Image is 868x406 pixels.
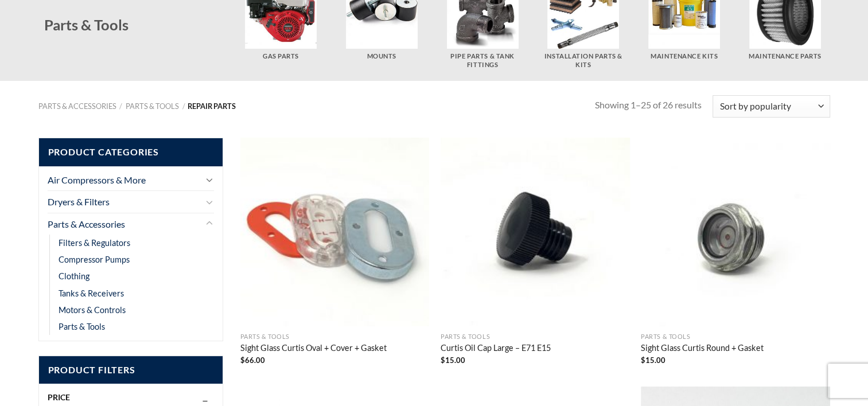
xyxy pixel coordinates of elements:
img: Curtis Oil Cap Large - E71 E15 [441,138,630,327]
h5: Maintenance Kits [640,52,729,61]
img: Sight Glass Curtis Round + Gasket [641,138,830,327]
a: Sight Glass Curtis Round + Gasket [641,343,764,356]
h2: Parts & Tools [44,15,236,34]
a: Tanks & Receivers [59,285,124,302]
p: Parts & Tools [240,333,430,341]
p: Parts & Tools [441,333,630,341]
img: Sight Glass Curtis Oval + Cover + Gasket [240,138,430,327]
select: Shop order [713,95,830,118]
a: Dryers & Filters [48,191,203,213]
bdi: 15.00 [641,356,665,365]
a: Parts & Accessories [48,213,203,235]
h5: Mounts [337,52,426,61]
button: Toggle [205,173,214,186]
a: Parts & Tools [59,318,105,335]
button: Toggle [205,195,214,209]
h5: Installation Parts & Kits [539,52,628,69]
a: Clothing [59,268,89,284]
span: Product Categories [39,138,223,166]
a: Sight Glass Curtis Oval + Cover + Gasket [240,343,387,356]
span: $ [240,356,245,365]
a: Air Compressors & More [48,169,203,191]
span: $ [641,356,645,365]
a: Curtis Oil Cap Large – E71 E15 [441,343,551,356]
p: Showing 1–25 of 26 results [595,97,702,112]
span: / [119,101,122,111]
span: $ [441,356,445,365]
span: Price [48,392,70,402]
nav: Repair Parts [38,102,595,111]
a: Motors & Controls [59,302,126,318]
bdi: 15.00 [441,356,465,365]
button: Toggle [205,217,214,231]
span: Product Filters [39,356,223,384]
h5: Pipe Parts & Tank Fittings [438,52,527,69]
a: Parts & Tools [126,101,179,111]
bdi: 66.00 [240,356,265,365]
a: Filters & Regulators [59,235,130,251]
span: / [182,101,185,111]
h5: Maintenance Parts [740,52,830,61]
a: Parts & Accessories [38,101,116,111]
h5: Gas Parts [236,52,325,61]
p: Parts & Tools [641,333,830,341]
a: Compressor Pumps [59,251,130,268]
